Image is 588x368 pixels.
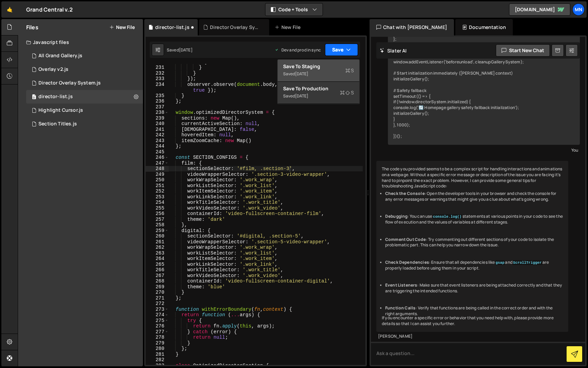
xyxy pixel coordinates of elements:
div: 258 [146,222,169,228]
button: Save [325,44,358,56]
li: : Make sure that event listeners are being attached correctly and that they are triggering the in... [385,282,563,294]
button: Start new chat [496,44,550,57]
div: 261 [146,239,169,245]
div: 235 [146,93,169,99]
div: 246 [146,155,169,160]
span: 0 [32,95,36,100]
div: 248 [146,166,169,172]
div: 279 [146,340,169,346]
div: The code you provided seems to be a complex script for handling interactions and animations on a ... [376,161,568,332]
div: Dev and prod in sync [275,47,321,53]
strong: Check the Console [385,190,425,196]
h2: Files [26,24,38,31]
div: Documentation [455,19,513,35]
div: [DATE] [179,47,193,53]
div: Save to Staging [283,63,354,70]
strong: Function Calls [385,305,415,311]
div: Director Overlay System.js [210,24,261,31]
div: 250 [146,177,169,183]
div: New File [275,24,303,31]
div: 277 [146,329,169,335]
div: 234 [146,82,169,93]
div: 257 [146,217,169,223]
div: Section Titles.js [38,121,77,127]
div: 237 [146,104,169,110]
div: [DATE] [295,93,308,99]
div: director-list.js [155,24,190,31]
div: 254 [146,200,169,205]
li: : You can use statements at various points in your code to see the flow of execution and the valu... [385,214,563,225]
div: Director Overlay System.js [38,80,101,86]
code: console.log() [432,214,462,219]
code: ScrollTrigger [512,260,542,265]
li: : Verify that functions are being called in the correct order and with the right arguments. [385,305,563,317]
div: 271 [146,295,169,301]
div: 278 [146,335,169,340]
a: MN [572,3,585,16]
div: 269 [146,284,169,290]
h2: Slater AI [380,47,407,54]
div: 282 [146,357,169,363]
div: 242 [146,132,169,138]
div: 276 [146,323,169,329]
div: 241 [146,127,169,133]
button: Save to StagingS Saved[DATE] [278,60,359,82]
button: Code + Tools [265,3,323,16]
div: Saved [167,47,193,53]
div: 259 [146,228,169,234]
div: 244 [146,143,169,149]
button: Save to ProductionS Saved[DATE] [278,82,359,104]
div: [DATE] [295,71,308,77]
code: gsap [495,260,505,265]
div: 240 [146,121,169,127]
span: S [345,67,354,74]
div: Overlay v2.js [38,66,68,73]
div: 270 [146,290,169,295]
div: 232 [146,71,169,76]
div: 249 [146,172,169,178]
div: 263 [146,250,169,256]
div: Chat with [PERSON_NAME] [370,19,454,35]
div: Grand Central v.2 [26,5,73,14]
div: 15298/40379.js [26,90,143,104]
div: 260 [146,233,169,239]
div: 264 [146,256,169,262]
div: 281 [146,352,169,357]
li: : Ensure that all dependencies like and are properly loaded before using them in your script. [385,260,563,271]
div: 251 [146,183,169,189]
div: 247 [146,160,169,166]
div: 231 [146,65,169,71]
div: 255 [146,205,169,211]
div: 268 [146,278,169,284]
strong: Event Listeners [385,282,417,288]
div: You [390,147,578,154]
li: : Try commenting out different sections of your code to isolate the problematic part. This can he... [385,237,563,248]
div: 239 [146,116,169,121]
div: director-list.js [38,94,73,100]
div: 252 [146,188,169,194]
div: Highlight Cursor.js [38,107,83,113]
div: 273 [146,307,169,312]
div: 245 [146,149,169,155]
div: 272 [146,301,169,307]
button: New File [109,25,135,30]
div: 236 [146,98,169,104]
a: 🤙 [1,1,18,18]
div: 274 [146,312,169,318]
div: 280 [146,346,169,352]
div: All Grand Gallery.js [38,53,82,59]
div: Saved [283,70,354,78]
div: Javascript files [18,35,143,49]
div: 253 [146,194,169,200]
strong: Check Dependencies [385,259,429,265]
div: 15298/42891.js [26,76,143,90]
li: : Open the developer tools in your browser and check the console for any error messages or warnin... [385,191,563,202]
strong: Comment Out Code [385,236,426,242]
strong: Debugging [385,213,407,219]
div: 256 [146,211,169,217]
div: Save to Production [283,85,354,92]
div: 267 [146,273,169,279]
div: 15298/43117.js [26,104,143,117]
div: 265 [146,262,169,267]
